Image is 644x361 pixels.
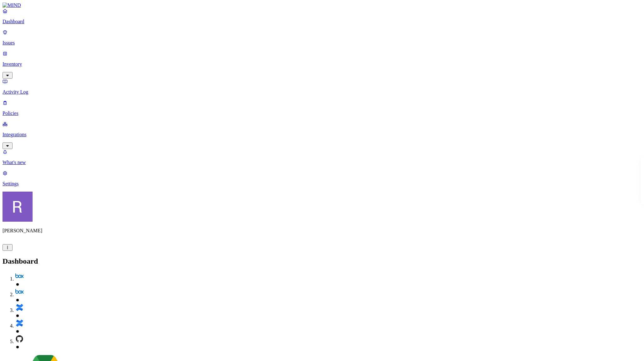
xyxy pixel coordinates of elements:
[3,40,641,46] p: Issues
[15,303,24,312] img: svg%3e
[3,160,641,165] p: What's new
[15,334,24,343] img: svg%3e
[3,29,641,46] a: Issues
[3,149,641,165] a: What's new
[3,170,641,187] a: Settings
[3,51,641,78] a: Inventory
[15,319,24,327] img: svg%3e
[3,121,641,148] a: Integrations
[3,3,21,8] img: MIND
[3,79,641,95] a: Activity Log
[3,89,641,95] p: Activity Log
[3,181,641,187] p: Settings
[3,132,641,137] p: Integrations
[3,100,641,116] a: Policies
[3,8,641,24] a: Dashboard
[3,192,33,222] img: Rich Thompson
[3,19,641,24] p: Dashboard
[3,61,641,67] p: Inventory
[3,228,641,234] p: [PERSON_NAME]
[3,111,641,116] p: Policies
[15,287,24,296] img: svg%3e
[3,257,641,266] h2: Dashboard
[3,3,641,8] a: MIND
[15,272,24,281] img: svg%3e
